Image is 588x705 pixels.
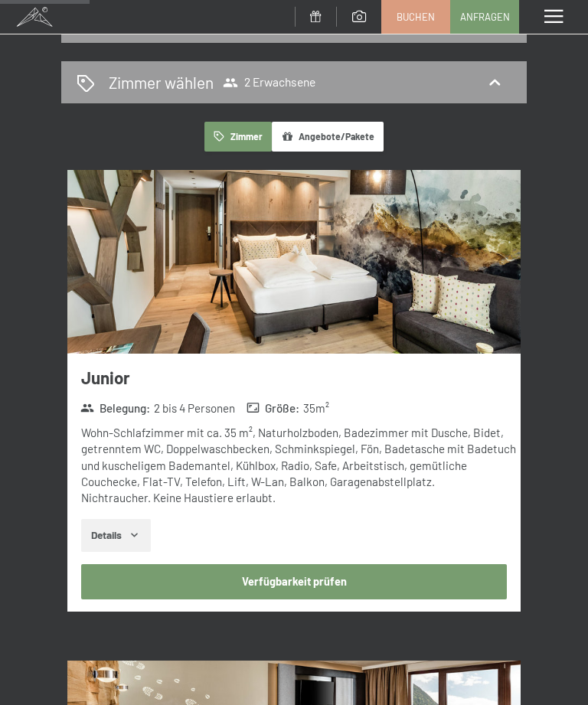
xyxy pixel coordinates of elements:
button: Details [81,519,151,553]
span: Buchen [397,10,435,24]
button: Verfügbarkeit prüfen [81,564,508,599]
img: mss_renderimg.php [67,170,521,354]
div: Wohn-Schlafzimmer mit ca. 35 m², Naturholzboden, Badezimmer mit Dusche, Bidet, getrenntem WC, Dop... [81,425,521,506]
span: Anfragen [460,10,510,24]
strong: Belegung : [80,400,150,416]
h2: Zimmer wählen [109,71,214,93]
button: Angebote/Pakete [272,122,384,152]
button: Zimmer [204,122,272,152]
span: 35 m² [303,400,329,416]
strong: Größe : [247,400,300,416]
a: Anfragen [451,1,518,33]
a: Buchen [382,1,449,33]
span: 2 Erwachsene [223,75,315,90]
span: 2 bis 4 Personen [154,400,235,416]
h3: Junior [81,366,521,390]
